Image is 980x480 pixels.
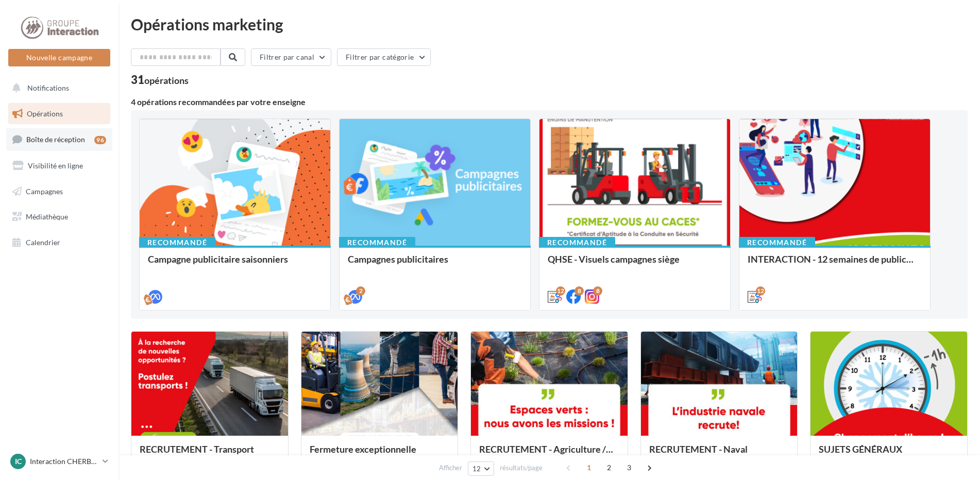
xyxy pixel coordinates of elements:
a: IC Interaction CHERBOURG [8,452,110,471]
div: 8 [593,286,602,296]
button: Filtrer par canal [251,48,331,66]
p: Interaction CHERBOURG [30,456,98,467]
div: Opérations marketing [131,16,968,32]
span: Calendrier [26,238,60,247]
div: opérations [144,76,189,85]
div: 8 [575,286,584,296]
div: Recommandé [539,237,615,248]
button: 12 [468,461,494,476]
div: 31 [131,74,189,85]
span: 1 [581,459,597,476]
a: Opérations [6,103,112,125]
a: Campagnes [6,181,112,202]
div: Recommandé [339,237,415,248]
div: 4 opérations recommandées par votre enseigne [131,98,968,106]
div: SUJETS GÉNÉRAUX [819,444,959,465]
span: Médiathèque [26,212,68,221]
span: 3 [621,459,637,476]
span: 2 [601,459,617,476]
div: Campagne publicitaire saisonniers [148,254,322,275]
span: Campagnes [26,186,63,195]
span: Boîte de réception [26,135,85,144]
div: Fermeture exceptionnelle [310,444,450,465]
a: Visibilité en ligne [6,155,112,177]
div: 12 [556,286,565,296]
span: résultats/page [500,463,543,473]
div: RECRUTEMENT - Agriculture / Espaces verts [479,444,619,465]
a: Boîte de réception96 [6,128,112,150]
div: Recommandé [139,237,215,248]
div: QHSE - Visuels campagnes siège [548,254,722,275]
a: Médiathèque [6,206,112,228]
span: Notifications [27,83,69,92]
button: Nouvelle campagne [8,49,110,66]
span: Afficher [439,463,462,473]
a: Calendrier [6,232,112,253]
div: 2 [356,286,365,296]
span: Visibilité en ligne [28,161,83,170]
span: IC [15,456,22,467]
button: Notifications [6,77,108,99]
span: Opérations [27,109,63,118]
div: RECRUTEMENT - Transport [140,444,280,465]
div: 96 [94,136,106,144]
div: Recommandé [739,237,815,248]
button: Filtrer par catégorie [337,48,431,66]
div: RECRUTEMENT - Naval [649,444,789,465]
div: INTERACTION - 12 semaines de publication [748,254,922,275]
div: Campagnes publicitaires [348,254,522,275]
span: 12 [472,465,481,473]
div: 12 [756,286,765,296]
